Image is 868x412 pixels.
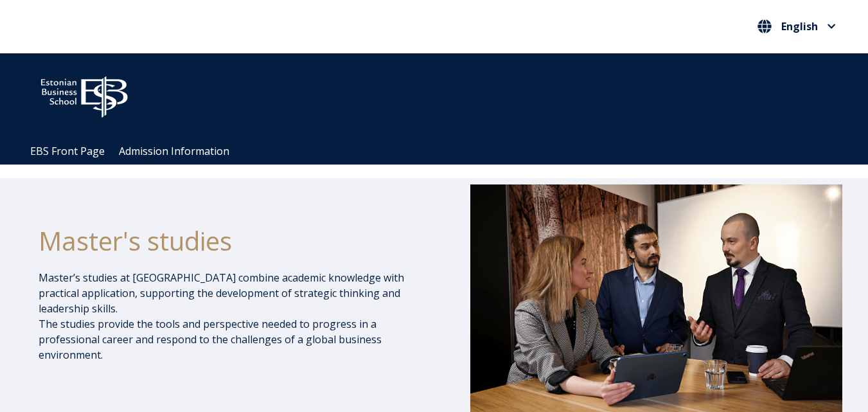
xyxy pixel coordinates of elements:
p: Master’s studies at [GEOGRAPHIC_DATA] combine academic knowledge with practical application, supp... [39,270,436,363]
button: English [754,16,839,37]
img: ebs_logo2016_white [30,66,139,121]
span: Community for Growth and Resp [386,89,544,103]
h1: Master's studies [39,225,436,257]
a: Admission Information [119,144,229,158]
a: EBS Front Page [30,144,105,158]
div: Navigation Menu [23,138,858,165]
nav: Select your language [754,16,839,37]
span: English [781,21,818,31]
